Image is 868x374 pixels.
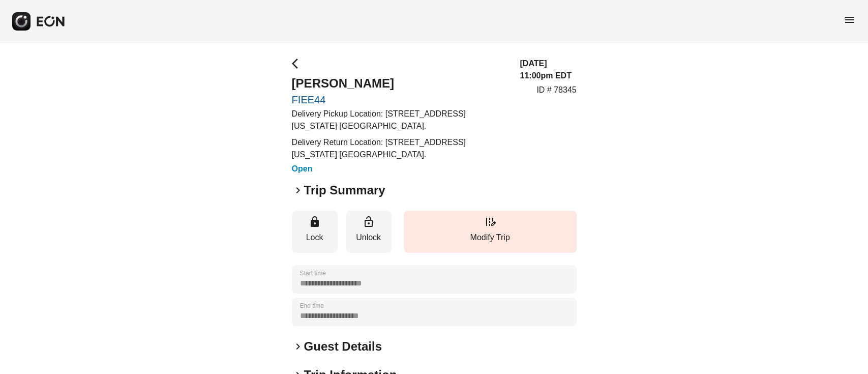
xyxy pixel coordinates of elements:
h3: Open [292,163,508,175]
span: arrow_back_ios [292,57,304,70]
span: lock_open [363,216,375,228]
span: lock [309,216,321,228]
p: Delivery Return Location: [STREET_ADDRESS][US_STATE] [GEOGRAPHIC_DATA]. [292,136,508,161]
button: Lock [292,211,338,253]
p: Lock [297,232,333,244]
h2: Guest Details [304,338,382,355]
h3: [DATE] 11:00pm EDT [520,57,576,82]
button: Unlock [346,211,392,253]
span: edit_road [484,216,496,228]
span: keyboard_arrow_right [292,340,304,353]
p: Modify Trip [409,232,572,244]
p: Unlock [351,232,386,244]
span: keyboard_arrow_right [292,184,304,196]
p: ID # 78345 [536,84,576,96]
h2: [PERSON_NAME] [292,75,508,92]
button: Modify Trip [404,211,577,253]
a: FIEE44 [292,94,508,106]
span: menu [844,14,856,26]
h2: Trip Summary [304,182,385,198]
p: Delivery Pickup Location: [STREET_ADDRESS][US_STATE] [GEOGRAPHIC_DATA]. [292,108,508,132]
